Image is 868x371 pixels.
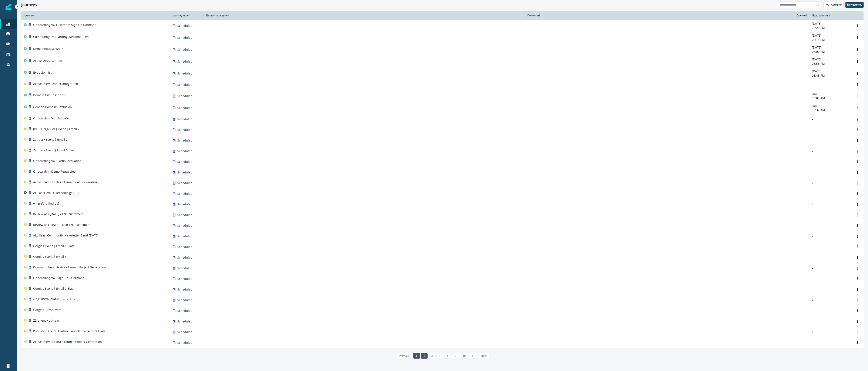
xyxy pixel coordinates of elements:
p: Scheduled [177,330,192,334]
a: where'd u find us?Scheduled--Options [21,199,864,210]
a: Community Onboarding Welcome—liveScheduled-[DATE]05:18 PMOptions [21,32,864,44]
p: - [812,223,849,228]
p: vf/[PERSON_NAME] recording [33,297,75,301]
a: Page 3 [429,353,435,359]
p: Published Users: Feature Launch Transcripts Evals [33,329,105,333]
button: Options [854,339,861,346]
p: Scheduled [177,24,192,28]
a: Onboarding V4.1 - Interim Sign Up DormantScheduled-[DATE]05:20 PMOptions [21,20,864,32]
button: Options [854,148,861,154]
div: Opened [545,14,807,17]
p: Scheduled [177,341,192,345]
a: Zendesk Event | Email 2Scheduled--Options [21,135,864,146]
p: Scheduled [177,94,192,98]
a: Dormant Users: Feature Launch Project GenerationScheduled--Options [21,263,864,274]
a: Gorgias Event | Email 3Scheduled--Options [21,252,864,263]
p: Zendesk Event | Email 1 Blast [33,148,75,152]
p: [DATE] [812,57,849,62]
button: Options [854,254,861,261]
a: Active Users: Feature Launch Call ForwardingScheduled--Options [21,178,864,188]
p: Scheduled [177,277,192,281]
p: Scheduled [177,170,192,175]
a: ALL User: Community Newsletter Send [DATE]Scheduled--Options [21,231,864,242]
p: Review Ask [DATE] - Non ENT customers [33,223,90,227]
a: ALL User: Voice Technology A/B/CScheduled--Options [21,188,864,199]
p: Scheduled [177,117,192,121]
p: 03:55 PM [812,62,849,66]
p: Demo Request [DATE] [33,47,64,51]
p: Scheduled [177,223,192,228]
p: Scheduled [177,160,192,164]
a: Gorgias Event | Email 2 BlastScheduled--Options [21,284,864,295]
button: Options [854,180,861,186]
a: Review Ask [DATE] - Non ENT customersScheduled--Options [21,220,864,231]
p: - [812,298,849,302]
a: Gorgias Event | Email 1 BlastScheduled--Options [21,242,864,252]
p: Scheduled [177,138,192,143]
p: Scheduled [177,266,192,270]
p: Onboarding V4 - Partial Activation [33,159,81,163]
p: 05:18 PM [812,38,849,42]
p: Scheduled [177,181,192,185]
a: Zendesk Event | Email 1 BlastScheduled--Options [21,146,864,156]
p: - [812,266,849,270]
p: Gorgias Event | Email 1 Blast [33,244,74,248]
button: Options [854,137,861,144]
p: - [812,213,849,217]
button: New journey [845,2,864,8]
button: Options [854,58,861,65]
p: Exclusion list [33,70,52,75]
button: Options [854,286,861,293]
p: Scheduled [177,192,192,196]
a: Generic Domains ExclusionScheduled-[DATE]05:37 AMOptions [21,102,864,114]
p: - [812,192,849,196]
button: Options [854,116,861,122]
button: Options [854,93,861,99]
h1: Journeys [21,3,37,7]
p: Scheduled [177,234,192,238]
a: vf/[PERSON_NAME] recordingScheduled--Options [21,295,864,305]
p: Gorgias Event | Email 2 Blast [33,286,74,291]
p: - [812,245,849,249]
p: - [812,117,849,121]
button: Options [854,276,861,282]
p: Add filter [831,3,842,6]
p: Onboarding V4 - Activated [33,116,71,120]
p: Scheduled [177,71,192,76]
p: Gorgias - Post Event [33,308,61,312]
p: 06:00 PM [812,50,849,54]
p: Scheduled [177,245,192,249]
button: Options [854,297,861,303]
p: 05:37 AM [812,108,849,112]
p: - [812,181,849,185]
p: - [812,330,849,334]
a: Page 10 [460,353,468,359]
p: Scheduled [177,128,192,132]
a: Review Ask [DATE] - ENT customersScheduled--Options [21,210,864,220]
button: Options [854,82,861,88]
a: Demo Request [DATE]Scheduled-[DATE]06:00 PMOptions [21,44,864,56]
p: - [812,309,849,313]
a: [PERSON_NAME] Event | Email 2Scheduled--Options [21,125,864,135]
a: Page 5 [444,353,451,359]
a: Exclusion listScheduled-[DATE]01:48 PMOptions [21,67,864,79]
a: Onboarding Demo RequestedScheduled--Options [21,167,864,178]
p: Gorgias Event | Email 3 [33,255,67,259]
p: 05:20 PM [812,26,849,30]
p: 09:00 AM [812,96,849,100]
p: - [812,277,849,281]
p: ALL User: Community Newsletter Send [DATE] [33,233,98,238]
div: Emails processed [205,14,229,17]
p: - [812,83,849,87]
p: [DATE] [812,104,849,108]
p: New journey [847,3,862,6]
p: - [812,138,849,143]
p: Scheduled [177,213,192,217]
button: Options [854,46,861,53]
a: Page 11 [469,353,477,359]
button: Options [854,159,861,165]
a: Onboarding V4 - ActivatedScheduled--Options [21,114,864,125]
button: Options [854,212,861,218]
a: Published Users: Feature Launch Transcripts EvalsScheduled--Options [21,327,864,337]
a: Page 1 is your current page [413,353,420,359]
